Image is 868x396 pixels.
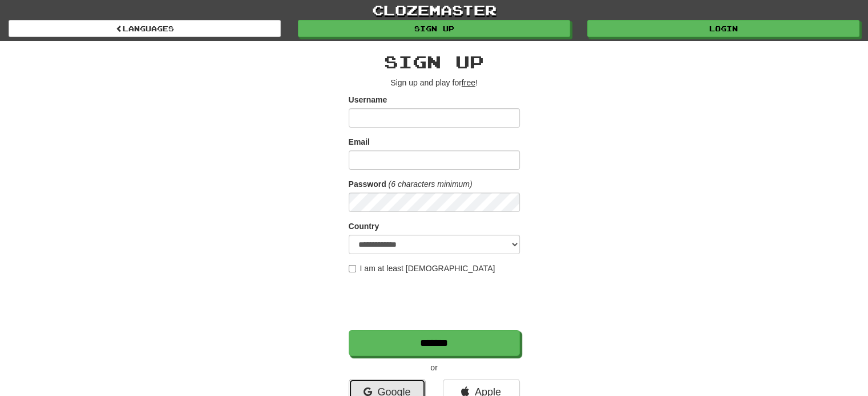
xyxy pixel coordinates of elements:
[349,265,356,272] input: I am at least [DEMOGRAPHIC_DATA]
[349,52,520,71] h2: Sign up
[349,280,522,324] iframe: reCAPTCHA
[349,221,380,232] label: Country
[462,78,475,87] u: free
[349,94,387,105] label: Username
[349,178,386,190] label: Password
[389,179,473,189] em: (6 characters minimum)
[587,20,859,37] a: Login
[349,77,520,88] p: Sign up and play for !
[298,20,570,37] a: Sign up
[349,263,495,274] label: I am at least [DEMOGRAPHIC_DATA]
[349,136,370,148] label: Email
[349,362,520,373] p: or
[9,20,281,37] a: Languages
